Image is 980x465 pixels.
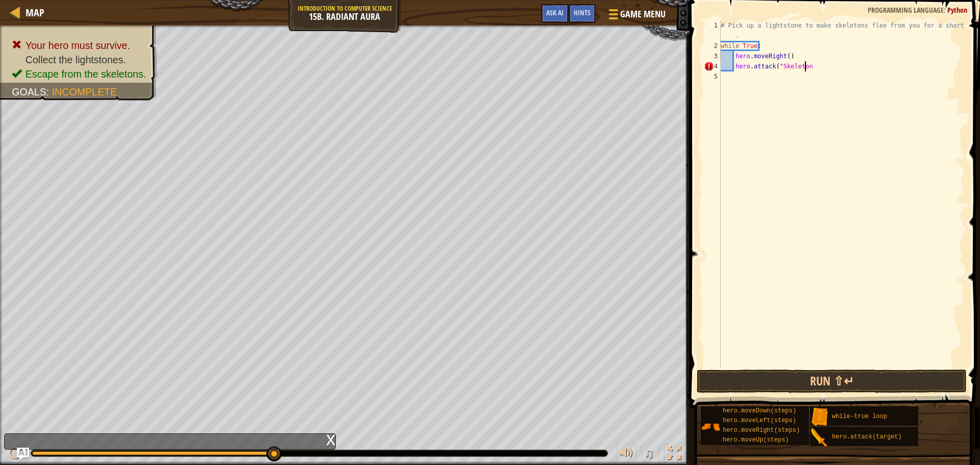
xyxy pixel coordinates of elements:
[723,436,789,444] span: hero.moveUp(steps)
[810,428,829,447] img: portrait.png
[26,6,44,19] span: Map
[616,444,636,465] button: Adjust volume
[704,51,721,61] div: 3
[26,68,146,80] span: Escape from the skeletons.
[868,5,944,15] span: Programming language
[26,40,130,51] span: Your hero must survive.
[17,448,29,460] button: Ask AI
[704,20,721,41] div: 1
[574,8,591,17] span: Hints
[704,61,721,71] div: 4
[723,407,796,414] span: hero.moveDown(steps)
[697,370,967,393] button: Run ⇧↵
[12,86,46,97] span: Goals
[12,38,146,53] li: Your hero must survive.
[601,4,672,28] button: Game Menu
[5,444,26,465] button: Ctrl + P: Play
[664,444,684,465] button: Toggle fullscreen
[701,417,720,436] img: portrait.png
[642,444,659,465] button: ♫
[46,86,52,97] span: :
[810,407,829,427] img: portrait.png
[541,4,569,23] button: Ask AI
[326,434,335,444] div: x
[723,427,800,434] span: hero.moveRight(steps)
[52,86,117,97] span: Incomplete
[12,53,146,67] li: Collect the lightstones.
[644,446,654,461] span: ♫
[944,5,947,15] span: :
[947,5,967,15] span: Python
[12,67,146,81] li: Escape from the skeletons.
[723,417,796,424] span: hero.moveLeft(steps)
[26,54,126,65] span: Collect the lightstones.
[704,41,721,51] div: 2
[832,433,902,440] span: hero.attack(target)
[620,8,666,21] span: Game Menu
[832,413,887,420] span: while-true loop
[20,6,44,19] a: Map
[704,71,721,82] div: 5
[546,8,563,17] span: Ask AI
